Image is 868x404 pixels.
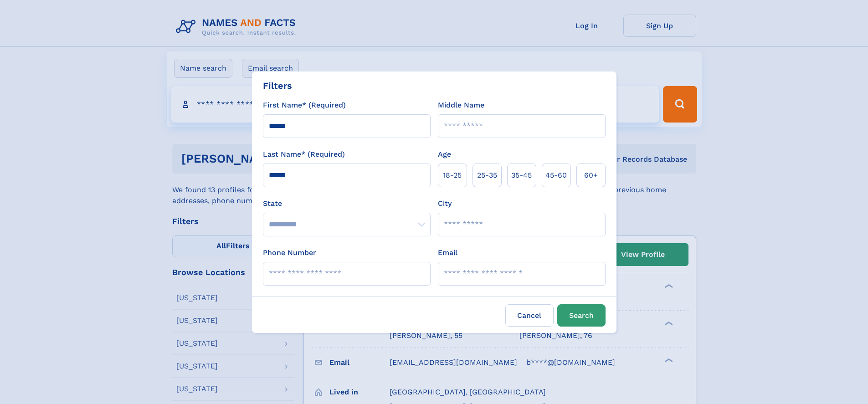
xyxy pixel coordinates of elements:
label: State [263,198,431,209]
span: 35‑45 [511,170,532,181]
span: 60+ [584,170,598,181]
span: 45‑60 [545,170,567,181]
span: 25‑35 [477,170,497,181]
label: Email [438,247,457,258]
button: Search [557,304,606,327]
label: First Name* (Required) [263,100,346,111]
label: City [438,198,452,209]
label: Cancel [505,304,554,327]
div: Filters [263,79,292,92]
label: Age [438,149,451,160]
label: Last Name* (Required) [263,149,345,160]
label: Middle Name [438,100,484,111]
label: Phone Number [263,247,316,258]
span: 18‑25 [443,170,462,181]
